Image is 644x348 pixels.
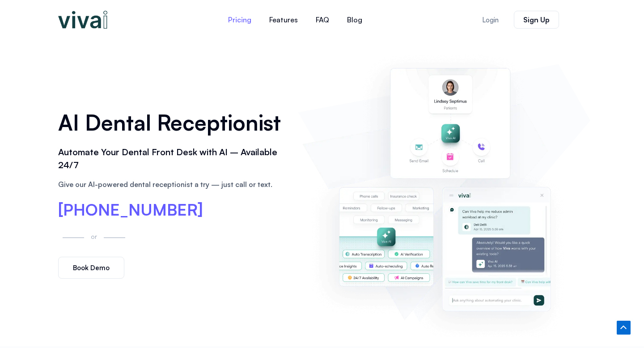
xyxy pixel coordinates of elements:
a: Book Demo [58,257,124,279]
a: [PHONE_NUMBER] [58,202,203,218]
h1: AI Dental Receptionist [58,107,289,138]
nav: Menu [165,9,425,30]
a: Features [260,9,307,30]
span: Book Demo [73,264,110,271]
a: Login [471,11,509,29]
img: AI dental receptionist dashboard – virtual receptionist dental office [302,48,586,337]
span: Login [482,17,499,23]
p: Give our AI-powered dental receptionist a try — just call or text. [58,179,289,190]
p: or [89,231,99,242]
a: Sign Up [514,11,559,29]
a: Pricing [219,9,260,30]
a: FAQ [307,9,338,30]
span: Sign Up [523,16,550,23]
a: Blog [338,9,371,30]
h2: Automate Your Dental Front Desk with AI – Available 24/7 [58,146,289,172]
